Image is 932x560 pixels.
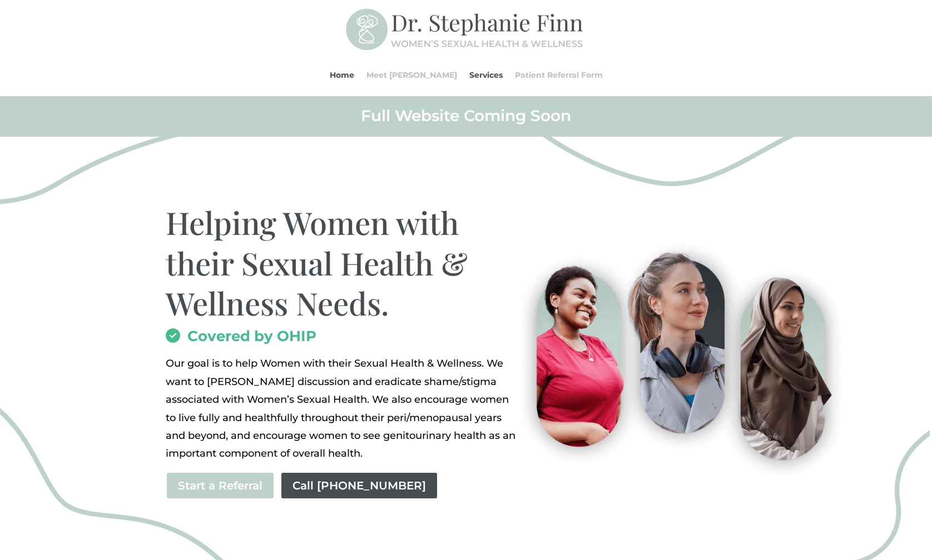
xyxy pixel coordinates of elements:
[280,472,438,499] a: Call [PHONE_NUMBER]
[366,54,457,96] a: Meet [PERSON_NAME]
[166,106,766,131] h2: Full Website Coming Soon
[515,54,603,96] a: Patient Referral Form
[166,329,519,349] h2: Covered by OHIP
[469,54,503,96] a: Services
[330,54,354,96] a: Home
[166,354,519,462] div: Page 1
[166,472,275,499] a: Start a Referral
[166,202,519,329] h1: Helping Women with their Sexual Health & Wellness Needs.
[166,354,519,462] p: Our goal is to help Women with their Sexual Health & Wellness. We want to [PERSON_NAME] discussio...
[505,237,850,475] img: Visit-Pleasure-MD-Ontario-Women-Sexual-Health-and-Wellness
